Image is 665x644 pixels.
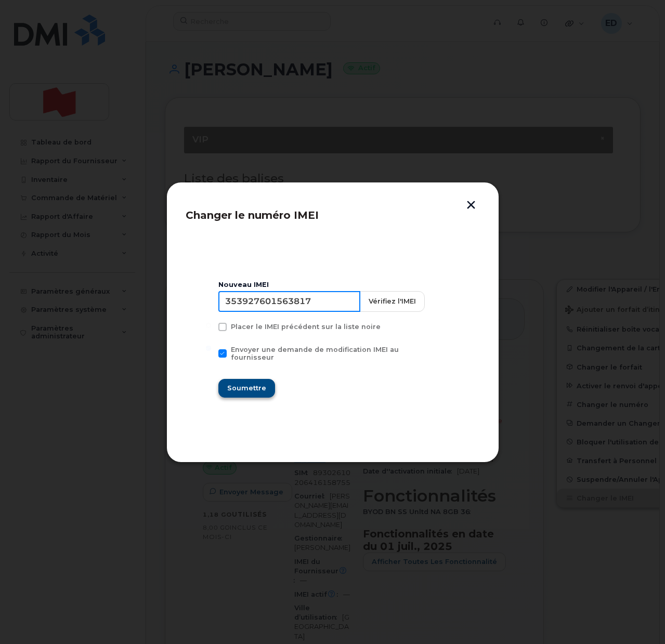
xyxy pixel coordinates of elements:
span: Soumettre [227,383,266,393]
button: Vérifiez l'IMEI [360,291,425,312]
button: Soumettre [218,379,275,398]
input: Placer le IMEI précédent sur la liste noire [206,323,211,328]
span: Envoyer une demande de modification IMEI au fournisseur [231,346,399,361]
span: Changer le numéro IMEI [186,209,319,221]
div: Nouveau IMEI [218,281,447,289]
span: Placer le IMEI précédent sur la liste noire [231,323,381,331]
input: Envoyer une demande de modification IMEI au fournisseur [206,346,211,351]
